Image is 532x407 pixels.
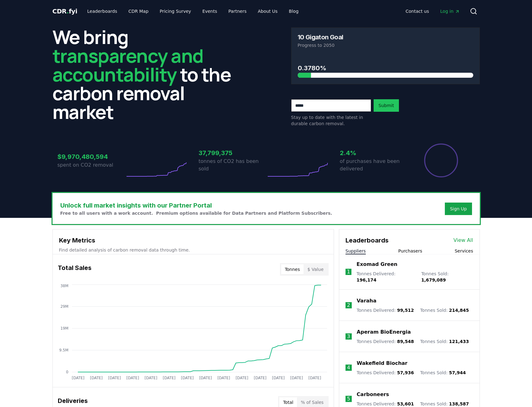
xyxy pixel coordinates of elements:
h3: Leaderboards [346,236,389,245]
tspan: [DATE] [236,376,248,380]
span: 99,512 [397,308,414,313]
p: Progress to 2050 [298,42,473,48]
tspan: [DATE] [108,376,121,380]
button: Services [455,248,473,254]
a: About Us [253,6,282,17]
tspan: 19M [60,326,68,331]
a: Pricing Survey [155,6,196,17]
p: Free to all users with a work account. Premium options available for Data Partners and Platform S... [60,210,332,216]
span: transparency and accountability [52,43,203,87]
p: Tonnes Delivered : [357,307,414,313]
p: Tonnes Sold : [420,338,469,345]
a: View All [454,237,473,244]
button: $ Value [304,264,327,274]
a: Sign Up [450,206,467,212]
tspan: [DATE] [217,376,230,380]
p: Tonnes Sold : [421,271,473,283]
p: 3 [347,333,350,340]
a: Events [197,6,222,17]
p: 4 [347,364,350,371]
a: Varaha [357,297,376,305]
p: Tonnes Delivered : [357,370,414,376]
tspan: 38M [60,284,68,288]
tspan: [DATE] [254,376,266,380]
p: of purchases have been delivered [340,158,407,173]
span: 214,845 [449,308,469,313]
h3: 0.3780% [298,63,473,73]
p: Tonnes Sold : [420,307,469,313]
span: CDR fyi [52,7,77,15]
tspan: [DATE] [90,376,102,380]
p: Tonnes Delivered : [356,271,415,283]
h3: 2.4% [340,148,407,158]
tspan: [DATE] [290,376,303,380]
tspan: [DATE] [126,376,139,380]
p: tonnes of CO2 has been sold [199,158,266,173]
span: . [67,7,69,15]
a: Exomad Green [356,261,397,268]
tspan: [DATE] [181,376,194,380]
h2: We bring to the carbon removal market [52,27,241,121]
span: 89,548 [397,339,414,344]
a: Contact us [400,6,434,17]
span: 196,174 [356,277,376,282]
button: Submit [374,99,399,112]
tspan: [DATE] [199,376,212,380]
a: Wakefield Biochar [357,360,407,367]
a: Partners [223,6,251,17]
p: spent on CO2 removal [57,161,125,169]
span: 53,601 [397,401,414,406]
button: Tonnes [281,264,304,274]
a: Leaderboards [82,6,122,17]
p: Tonnes Delivered : [357,338,414,345]
tspan: [DATE] [272,376,285,380]
h3: Key Metrics [59,236,327,245]
h3: 37,799,375 [199,148,266,158]
a: CDR Map [123,6,153,17]
a: Carboneers [357,391,389,398]
a: Log in [435,6,465,17]
span: 57,936 [397,370,414,375]
a: Blog [284,6,304,17]
p: 5 [347,395,350,403]
p: Stay up to date with the latest in durable carbon removal. [291,114,371,127]
p: Tonnes Delivered : [357,401,414,407]
tspan: [DATE] [144,376,157,380]
h3: Unlock full market insights with our Partner Portal [60,201,332,210]
tspan: 29M [60,304,68,309]
p: 2 [347,302,350,309]
nav: Main [400,6,465,17]
h3: Total Sales [58,263,92,276]
span: 1,679,089 [421,277,446,282]
button: Suppliers [346,248,366,254]
h3: $9,970,480,594 [57,152,125,161]
p: Tonnes Sold : [420,401,469,407]
button: Purchasers [398,248,422,254]
tspan: [DATE] [163,376,176,380]
span: 138,587 [449,401,469,406]
span: 121,433 [449,339,469,344]
p: Find detailed analysis of carbon removal data through time. [59,247,327,253]
tspan: 9.5M [59,348,68,352]
p: 1 [347,268,350,276]
a: Aperam BioEnergia [357,328,411,336]
h3: 10 Gigaton Goal [298,34,343,40]
tspan: [DATE] [72,376,84,380]
tspan: [DATE] [308,376,321,380]
a: CDR.fyi [52,7,77,16]
nav: Main [82,6,303,17]
button: Sign Up [445,203,472,215]
tspan: 0 [66,370,68,374]
p: Tonnes Sold : [420,370,466,376]
span: Log in [440,8,460,14]
div: Percentage of sales delivered [424,143,459,178]
span: 57,944 [449,370,466,375]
